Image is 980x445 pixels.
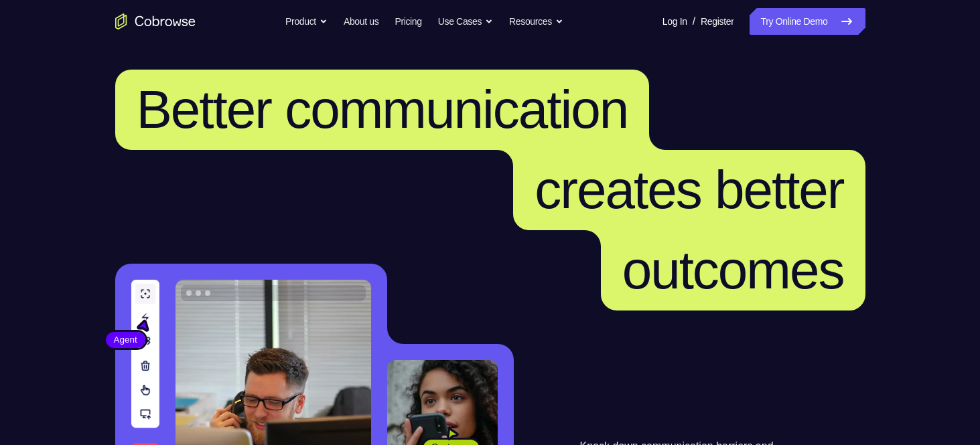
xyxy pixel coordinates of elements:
a: Log In [662,8,687,35]
button: Resources [509,8,563,35]
span: Better communication [137,80,628,139]
button: Use Cases [438,8,493,35]
a: Try Online Demo [750,8,865,35]
span: creates better [535,160,843,219]
span: Agent [106,333,145,347]
a: Pricing [395,8,421,35]
button: Product [285,8,328,35]
a: About us [344,8,378,35]
span: outcomes [622,240,844,300]
span: / [693,13,695,29]
a: Register [701,8,733,35]
a: Go to the home page [115,13,196,29]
